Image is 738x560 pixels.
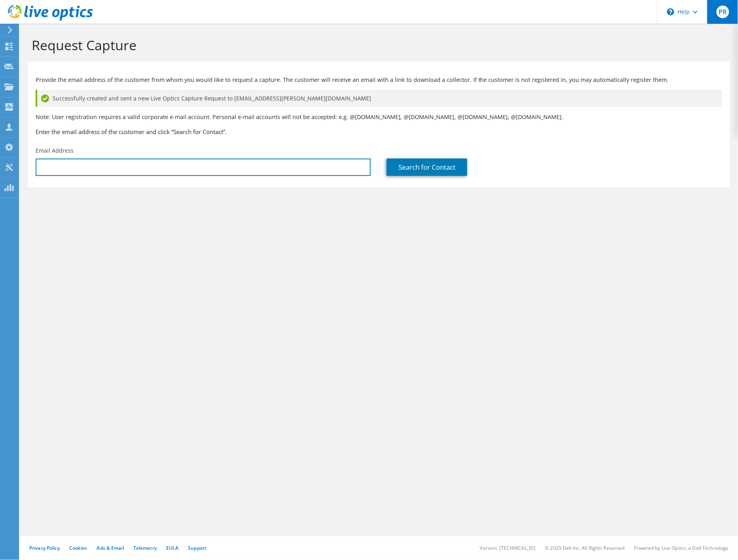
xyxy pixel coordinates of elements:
[188,545,207,552] a: Support
[480,545,536,552] li: Version: [TECHNICAL_ID]
[634,545,729,552] li: Powered by Live Optics, a Dell Technology
[717,6,729,18] span: PR
[166,545,178,552] a: EULA
[29,545,60,552] a: Privacy Policy
[32,37,722,53] h1: Request Capture
[36,127,722,136] h3: Enter the email address of the customer and click “Search for Contact”.
[387,159,467,176] a: Search for Contact
[133,545,157,552] a: Telemetry
[97,545,124,552] a: Ads & Email
[36,147,74,155] label: Email Address
[53,94,371,103] span: Successfully created and sent a new Live Optics Capture Request to [EMAIL_ADDRESS][PERSON_NAME][D...
[36,113,722,121] p: Note: User registration requires a valid corporate e-mail account. Personal e-mail accounts will ...
[545,545,625,552] li: © 2025 Dell Inc. All Rights Reserved
[667,8,674,15] svg: \n
[69,545,87,552] a: Cookies
[36,76,722,84] p: Provide the email address of the customer from whom you would like to request a capture. The cust...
